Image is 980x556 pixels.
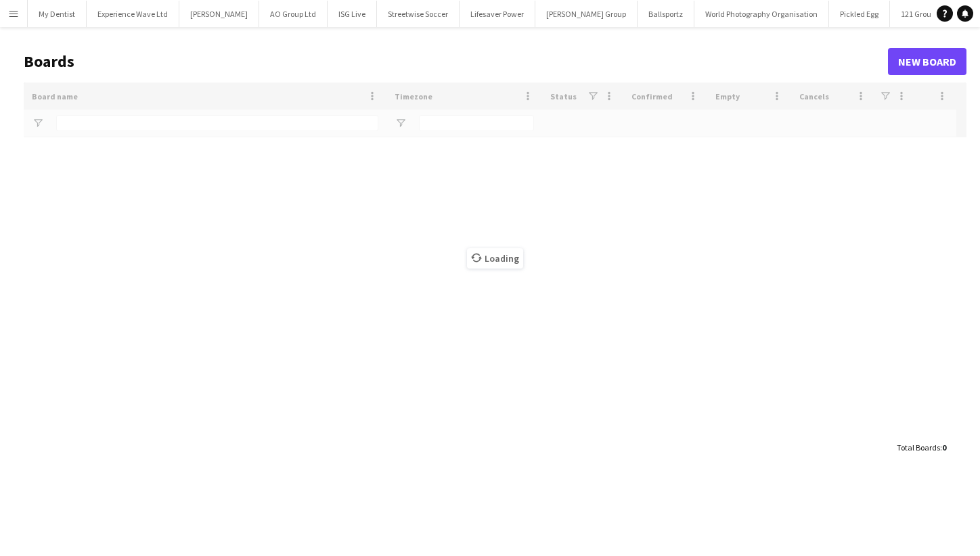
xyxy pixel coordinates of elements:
button: World Photography Organisation [694,1,829,27]
button: Lifesaver Power [460,1,535,27]
button: [PERSON_NAME] Group [535,1,638,27]
h1: Boards [24,51,888,72]
button: Experience Wave Ltd [87,1,179,27]
span: Loading [467,248,523,269]
button: Pickled Egg [829,1,890,27]
button: Streetwise Soccer [377,1,460,27]
a: New Board [888,48,966,75]
span: Total Boards [897,442,940,453]
button: ISG Live [328,1,377,27]
button: 121 Group [890,1,947,27]
span: 0 [942,442,946,453]
button: AO Group Ltd [259,1,328,27]
button: [PERSON_NAME] [179,1,259,27]
button: Ballsportz [638,1,694,27]
button: My Dentist [28,1,87,27]
div: : [897,434,946,461]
